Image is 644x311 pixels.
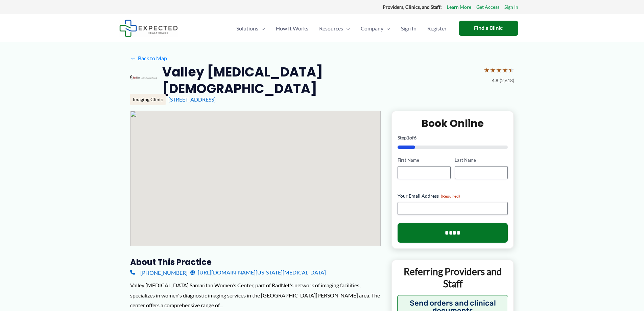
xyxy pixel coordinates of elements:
[414,135,416,140] span: 6
[484,64,490,76] span: ★
[490,64,496,76] span: ★
[398,157,451,163] label: First Name
[500,76,514,85] span: (2,618)
[343,17,350,40] span: Menu Toggle
[314,17,355,40] a: ResourcesMenu Toggle
[361,17,383,40] span: Company
[459,21,518,36] a: Find a Clinic
[130,53,167,63] a: ←Back to Map
[383,4,442,10] strong: Providers, Clinics, and Staff:
[492,76,498,85] span: 4.8
[508,64,514,76] span: ★
[130,55,137,61] span: ←
[231,17,452,40] nav: Primary Site Navigation
[236,17,258,40] span: Solutions
[396,17,422,40] a: Sign In
[401,17,416,40] span: Sign In
[130,267,188,277] a: [PHONE_NUMBER]
[190,267,326,277] a: [URL][DOMAIN_NAME][US_STATE][MEDICAL_DATA]
[355,17,396,40] a: CompanyMenu Toggle
[407,135,409,140] span: 1
[258,17,265,40] span: Menu Toggle
[447,3,471,12] a: Learn More
[476,3,499,12] a: Get Access
[319,17,343,40] span: Resources
[276,17,308,40] span: How It Works
[496,64,502,76] span: ★
[231,17,270,40] a: SolutionsMenu Toggle
[130,94,166,105] div: Imaging Clinic
[130,257,381,267] h3: About this practice
[398,117,508,130] h2: Book Online
[162,64,478,97] h2: Valley [MEDICAL_DATA] [DEMOGRAPHIC_DATA]
[119,20,178,37] img: Expected Healthcare Logo - side, dark font, small
[397,265,508,290] p: Referring Providers and Staff
[168,96,216,103] a: [STREET_ADDRESS]
[422,17,452,40] a: Register
[130,280,381,310] div: Valley [MEDICAL_DATA] Samaritan Women's Center, part of RadNet's network of imaging facilities, s...
[398,135,508,140] p: Step of
[504,3,518,12] a: Sign In
[427,17,447,40] span: Register
[441,194,460,199] span: (Required)
[270,17,314,40] a: How It Works
[455,157,508,163] label: Last Name
[502,64,508,76] span: ★
[383,17,390,40] span: Menu Toggle
[398,193,508,199] label: Your Email Address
